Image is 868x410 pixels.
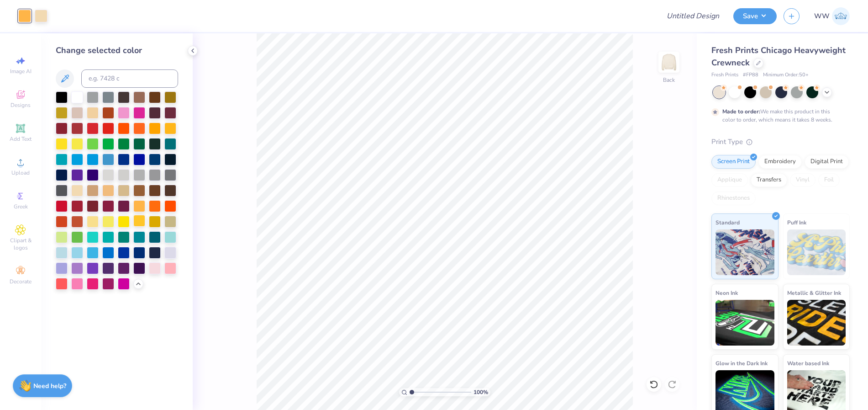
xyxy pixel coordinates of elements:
input: e.g. 7428 c [81,69,178,88]
span: Upload [11,169,30,176]
span: Fresh Prints [711,71,738,79]
div: Print Type [711,137,850,147]
img: Back [660,53,678,71]
div: Screen Print [711,155,756,169]
img: Standard [715,229,774,275]
span: # FP88 [743,71,758,79]
div: Transfers [751,173,787,187]
div: Foil [818,173,840,187]
strong: Made to order: [722,108,760,115]
span: Greek [14,203,28,210]
span: Clipart & logos [5,237,37,251]
span: Add Text [10,135,32,143]
span: Metallic & Glitter Ink [787,288,841,298]
img: Wiro Wink [832,7,850,25]
strong: Need help? [33,382,66,390]
span: Neon Ink [715,288,738,298]
span: Water based Ink [787,358,829,368]
span: WW [814,11,830,21]
span: Designs [11,101,31,109]
span: 100 % [473,388,488,396]
div: Rhinestones [711,192,756,205]
span: Puff Ink [787,218,806,227]
div: Digital Print [805,155,849,169]
div: Applique [711,173,748,187]
span: Image AI [10,68,32,75]
div: Vinyl [790,173,815,187]
input: Untitled Design [659,7,726,25]
div: Embroidery [758,155,802,169]
button: Save [733,8,777,24]
img: Metallic & Glitter Ink [787,300,846,346]
div: Back [663,76,675,84]
a: WW [814,7,850,25]
span: Decorate [10,278,32,285]
span: Fresh Prints Chicago Heavyweight Crewneck [711,45,846,68]
div: Change selected color [56,44,178,57]
img: Puff Ink [787,229,846,275]
span: Minimum Order: 50 + [763,71,809,79]
img: Neon Ink [715,300,774,346]
span: Glow in the Dark Ink [715,358,768,368]
span: Standard [715,218,740,227]
div: We make this product in this color to order, which means it takes 8 weeks. [722,107,835,124]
